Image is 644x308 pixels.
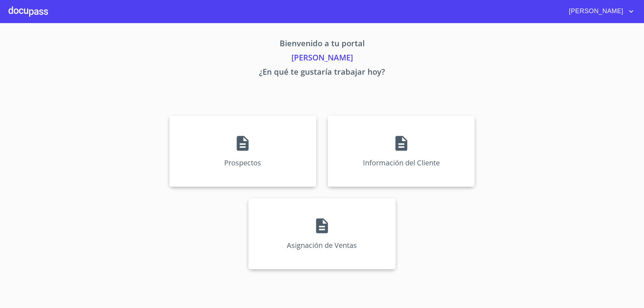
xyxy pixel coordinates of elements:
p: Información del Cliente [363,158,440,168]
button: account of current user [564,6,635,17]
span: [PERSON_NAME] [564,6,627,17]
p: ¿En qué te gustaría trabajar hoy? [103,66,541,80]
p: [PERSON_NAME] [103,52,541,66]
p: Prospectos [224,158,261,168]
p: Bienvenido a tu portal [103,37,541,52]
p: Asignación de Ventas [287,240,357,250]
